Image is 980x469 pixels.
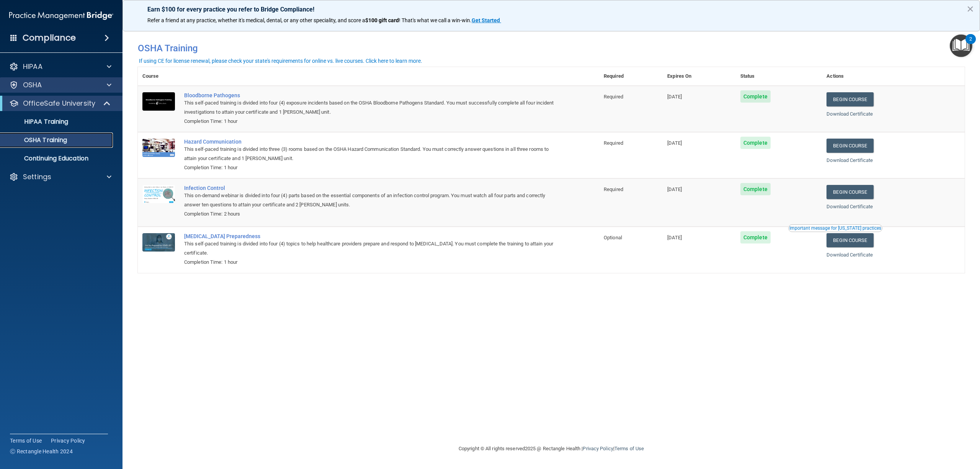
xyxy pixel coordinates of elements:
[614,446,644,451] a: Terms of Use
[184,233,561,239] a: [MEDICAL_DATA] Preparedness
[147,6,955,13] p: Earn $100 for every practice you refer to Bridge Compliance!
[51,437,85,444] a: Privacy Policy
[184,92,561,98] a: Bloodborne Pathogens
[667,140,682,146] span: [DATE]
[9,62,111,71] a: HIPAA
[5,136,67,144] p: OSHA Training
[184,258,561,267] div: Completion Time: 1 hour
[736,67,822,86] th: Status
[23,80,42,90] p: OSHA
[826,233,873,247] a: Begin Course
[740,137,771,149] span: Complete
[184,209,561,219] div: Completion Time: 2 hours
[583,446,613,451] a: Privacy Policy
[138,43,965,54] h4: OSHA Training
[23,62,42,71] p: HIPAA
[147,17,365,23] span: Refer a friend at any practice, whether it's medical, dental, or any other speciality, and score a
[184,117,561,126] div: Completion Time: 1 hour
[139,58,422,64] div: If using CE for license renewal, please check your state's requirements for online vs. live cours...
[472,17,500,23] strong: Get Started
[604,140,623,146] span: Required
[950,34,972,57] button: Open Resource Center, 2 new notifications
[184,163,561,172] div: Completion Time: 1 hour
[138,67,180,86] th: Course
[826,157,873,163] a: Download Certificate
[9,172,111,181] a: Settings
[5,155,109,162] p: Continuing Education
[663,67,736,86] th: Expires On
[822,67,965,86] th: Actions
[740,90,771,103] span: Complete
[826,139,873,153] a: Begin Course
[184,145,561,163] div: This self-paced training is divided into three (3) rooms based on the OSHA Hazard Communication S...
[826,204,873,209] a: Download Certificate
[10,437,42,444] a: Terms of Use
[184,185,561,191] a: Infection Control
[23,172,51,181] p: Settings
[9,80,111,90] a: OSHA
[969,39,972,49] div: 2
[184,139,561,145] a: Hazard Communication
[740,231,771,243] span: Complete
[10,448,73,455] span: Ⓒ Rectangle Health 2024
[826,185,873,199] a: Begin Course
[604,235,622,240] span: Optional
[789,226,881,230] div: Important message for [US_STATE] practices
[788,224,882,232] button: Read this if you are a dental practitioner in the state of CA
[184,98,561,117] div: This self-paced training is divided into four (4) exposure incidents based on the OSHA Bloodborne...
[604,94,623,100] span: Required
[472,17,501,23] a: Get Started
[667,186,682,192] span: [DATE]
[9,8,113,23] img: PMB logo
[967,3,974,15] button: Close
[412,436,691,461] div: Copyright © All rights reserved 2025 @ Rectangle Health | |
[9,99,111,108] a: OfficeSafe University
[23,33,76,43] h4: Compliance
[826,111,873,117] a: Download Certificate
[23,99,95,108] p: OfficeSafe University
[184,191,561,209] div: This on-demand webinar is divided into four (4) parts based on the essential components of an inf...
[667,235,682,240] span: [DATE]
[138,57,423,65] button: If using CE for license renewal, please check your state's requirements for online vs. live cours...
[826,92,873,106] a: Begin Course
[5,118,68,126] p: HIPAA Training
[399,17,472,23] span: ! That's what we call a win-win.
[184,239,561,258] div: This self-paced training is divided into four (4) topics to help healthcare providers prepare and...
[599,67,663,86] th: Required
[740,183,771,195] span: Complete
[826,252,873,258] a: Download Certificate
[604,186,623,192] span: Required
[365,17,399,23] strong: $100 gift card
[667,94,682,100] span: [DATE]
